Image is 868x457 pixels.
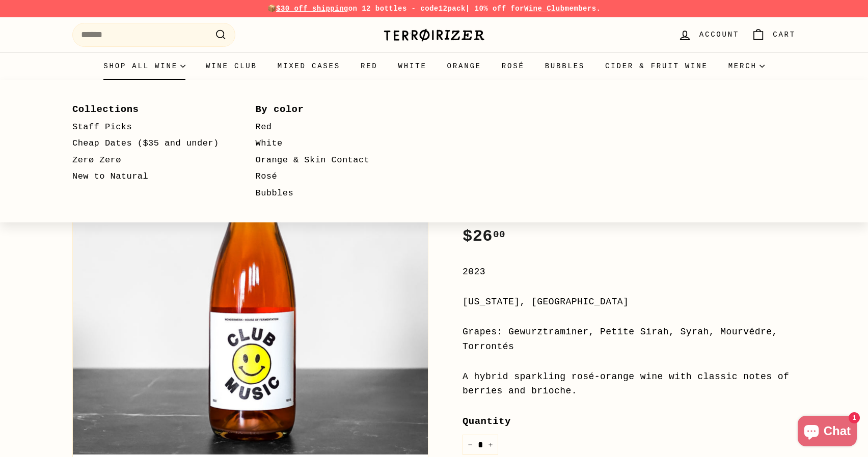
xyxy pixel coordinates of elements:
[72,152,226,169] a: Zerø Zerø
[463,435,498,455] input: quantity
[350,52,388,80] a: Red
[72,3,796,14] p: 📦 on 12 bottles - code | 10% off for members.
[672,20,745,50] a: Account
[196,52,267,80] a: Wine Club
[463,325,796,354] div: Grapes: Gewurztraminer, Petite Sirah, Syrah, Mourvédre, Torrontés
[463,414,796,429] label: Quantity
[437,52,492,80] a: Orange
[492,52,535,80] a: Rosé
[524,5,565,13] a: Wine Club
[483,435,498,455] button: Increase item quantity by one
[52,52,816,80] div: Primary
[72,119,226,136] a: Staff Picks
[256,168,410,185] a: Rosé
[256,185,410,202] a: Bubbles
[72,135,226,152] a: Cheap Dates ($35 and under)
[773,29,796,40] span: Cart
[93,52,196,80] summary: Shop all wine
[463,265,796,279] div: 2023
[795,416,860,449] inbox-online-store-chat: Shopify online store chat
[256,100,410,119] a: By color
[267,52,350,80] a: Mixed Cases
[72,168,226,185] a: New to Natural
[439,5,466,13] strong: 12pack
[745,20,802,50] a: Cart
[493,229,505,240] sup: 00
[463,295,796,309] div: [US_STATE], [GEOGRAPHIC_DATA]
[535,52,595,80] a: Bubbles
[463,227,505,246] span: $26
[256,135,410,152] a: White
[718,52,775,80] summary: Merch
[463,369,796,399] div: A hybrid sparkling rosé-orange wine with classic notes of berries and brioche.
[256,152,410,169] a: Orange & Skin Contact
[463,435,478,455] button: Reduce item quantity by one
[72,100,226,119] a: Collections
[256,119,410,136] a: Red
[699,29,739,40] span: Account
[388,52,437,80] a: White
[276,5,348,13] span: $30 off shipping
[595,52,718,80] a: Cider & Fruit Wine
